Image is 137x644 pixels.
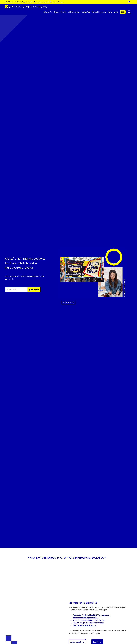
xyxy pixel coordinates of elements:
a: 30 minutes FREE legal advice → [73,617,99,619]
span: [DEMOGRAPHIC_DATA][GEOGRAPHIC_DATA] [9,5,47,8]
a: Join [120,10,126,14]
button: search [126,10,133,14]
input: Your email [5,287,27,292]
a: AUE Represents [67,9,80,15]
h2: Membership Benefits [68,600,127,605]
li: FREE training and study opportunities [73,621,127,624]
a: Rates of Pay [42,9,53,15]
a: Latest News:Artists’ Union England stands with members who uphold the boycott of Israel → [5,1,64,3]
a: News [107,9,113,15]
a: Public and Products Liability (PPL) insurance → [73,614,111,616]
button: JOIN NOW [27,287,40,292]
a: Log in [113,9,119,15]
a: Explore AUE [80,9,91,15]
p: A membership to Artists’ Union England gets you professional support and access to resources. Tha... [68,606,127,611]
a: Benefits [60,9,67,15]
a: Brand [DEMOGRAPHIC_DATA][GEOGRAPHIC_DATA] [3,4,48,9]
a: Renew Membership [91,9,107,15]
p: Your membership means help will be there when you need it and we’ll constantly campaign for artis... [68,629,127,634]
strong: Latest News: [5,1,13,3]
li: Access to resources about artists’ issues [73,619,127,621]
h2: What Do [DEMOGRAPHIC_DATA][GEOGRAPHIC_DATA] Do? [16,555,118,560]
h1: Artists’ Union England supports freelance artists based in [GEOGRAPHIC_DATA]. [5,256,45,270]
a: Home [53,9,60,15]
a: Free Tax Advice for Artists → [73,624,96,626]
p: Membership costs £48 annually – equivalent to £4 per month. [5,275,45,280]
a: SEE BENEFITS [61,301,76,304]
